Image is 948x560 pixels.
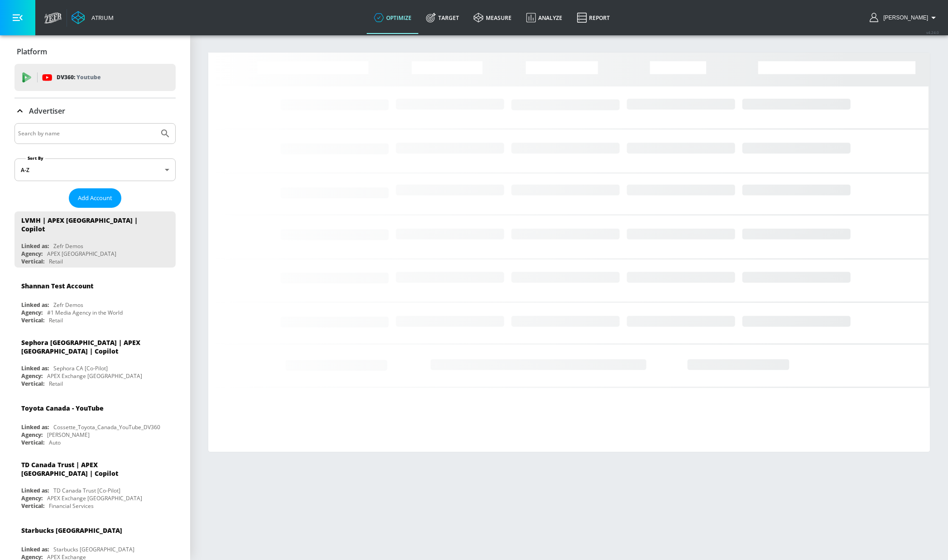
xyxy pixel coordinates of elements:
div: APEX [GEOGRAPHIC_DATA] [47,250,116,258]
div: Toyota Canada - YouTube [21,404,104,412]
p: Advertiser [29,106,65,116]
div: Shannan Test Account [21,282,93,290]
div: Linked as: [21,546,49,553]
div: TD Canada Trust | APEX [GEOGRAPHIC_DATA] | CopilotLinked as:TD Canada Trust [Co-Pilot]Agency:APEX... [14,456,176,512]
a: optimize [367,1,419,34]
div: A-Z [14,158,176,181]
p: Youtube [77,72,101,82]
div: APEX Exchange [GEOGRAPHIC_DATA] [47,494,142,502]
div: Linked as: [21,301,49,309]
div: Sephora [GEOGRAPHIC_DATA] | APEX [GEOGRAPHIC_DATA] | CopilotLinked as:Sephora CA [Co-Pilot]Agency... [14,334,176,390]
label: Sort By [26,155,45,161]
a: Target [419,1,466,34]
div: Linked as: [21,364,49,372]
div: LVMH | APEX [GEOGRAPHIC_DATA] | CopilotLinked as:Zefr DemosAgency:APEX [GEOGRAPHIC_DATA]Vertical:... [14,211,176,268]
a: measure [466,1,519,34]
a: Analyze [519,1,570,34]
div: Agency: [21,494,43,502]
div: Sephora CA [Co-Pilot] [53,364,108,372]
div: TD Canada Trust | APEX [GEOGRAPHIC_DATA] | Copilot [21,460,161,478]
div: Shannan Test AccountLinked as:Zefr DemosAgency:#1 Media Agency in the WorldVertical:Retail [14,275,176,326]
button: Add Account [69,188,121,208]
div: LVMH | APEX [GEOGRAPHIC_DATA] | Copilot [21,216,161,233]
div: Vertical: [21,258,44,265]
div: Retail [49,316,63,324]
div: Vertical: [21,439,44,446]
a: Atrium [72,11,114,24]
div: Vertical: [21,316,44,324]
div: Zefr Demos [53,242,83,250]
div: Atrium [88,14,114,22]
div: Agency: [21,431,43,439]
span: v 4.24.0 [926,30,939,35]
div: Zefr Demos [53,301,83,309]
button: [PERSON_NAME] [870,12,939,23]
div: Agency: [21,372,43,380]
div: #1 Media Agency in the World [47,309,123,316]
div: Vertical: [21,502,44,510]
div: Linked as: [21,423,49,431]
span: Add Account [78,193,112,203]
div: Retail [49,380,63,388]
div: Starbucks [GEOGRAPHIC_DATA] [53,546,134,553]
div: Financial Services [49,502,94,510]
div: Sephora [GEOGRAPHIC_DATA] | APEX [GEOGRAPHIC_DATA] | Copilot [21,338,161,355]
span: login as: shannan.conley@zefr.com [880,14,928,21]
div: Agency: [21,250,43,258]
div: TD Canada Trust [Co-Pilot] [53,487,120,494]
div: [PERSON_NAME] [47,431,90,439]
a: Report [570,1,617,34]
input: Search by name [18,128,155,139]
div: Platform [14,39,176,64]
div: Agency: [21,309,43,316]
div: Linked as: [21,242,49,250]
p: DV360: [57,72,101,82]
div: Starbucks [GEOGRAPHIC_DATA] [21,526,122,535]
div: Toyota Canada - YouTubeLinked as:Cossette_Toyota_Canada_YouTube_DV360Agency:[PERSON_NAME]Vertical... [14,397,176,449]
div: Vertical: [21,380,44,388]
div: Advertiser [14,98,176,124]
p: Platform [17,47,47,57]
div: Cossette_Toyota_Canada_YouTube_DV360 [53,423,160,431]
div: APEX Exchange [GEOGRAPHIC_DATA] [47,372,142,380]
div: Auto [49,439,61,446]
div: DV360: Youtube [14,64,176,91]
div: Retail [49,258,63,265]
div: Linked as: [21,487,49,494]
